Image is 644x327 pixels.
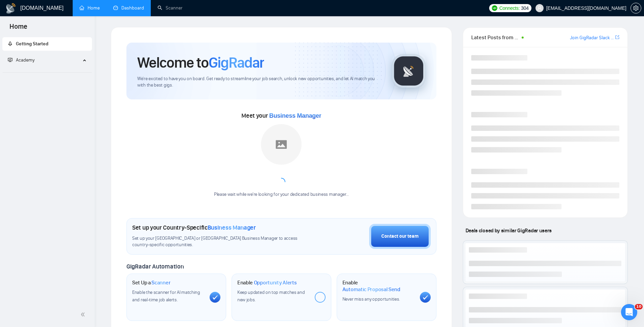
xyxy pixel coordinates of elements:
[615,34,619,41] a: export
[16,41,48,47] span: Getting Started
[615,34,619,40] span: export
[137,53,264,72] h1: Welcome to
[16,57,34,63] span: Academy
[237,289,305,303] span: Keep updated on top matches and new jobs.
[132,279,170,286] h1: Set Up a
[5,3,16,14] img: logo
[635,304,643,309] span: 10
[630,3,641,14] button: setting
[621,304,637,320] iframe: Intercom live chat
[471,33,520,42] span: Latest Posts from the GigRadar Community
[208,224,256,231] span: Business Manager
[237,279,297,286] h1: Enable
[8,57,34,63] span: Academy
[80,311,87,318] span: double-left
[113,5,144,11] a: dashboardDashboard
[4,22,33,36] span: Home
[132,289,200,303] span: Enable the scanner for AI matching and real-time job alerts.
[342,286,400,293] span: Automatic Proposal Send
[209,53,264,72] span: GigRadar
[158,5,183,11] a: searchScanner
[8,41,13,46] span: rocket
[463,225,554,236] span: Deals closed by similar GigRadar users
[269,112,321,119] span: Business Manager
[521,4,528,12] span: 304
[79,5,100,11] a: homeHome
[151,279,170,286] span: Scanner
[126,263,184,270] span: GigRadar Automation
[342,279,414,293] h1: Enable
[2,70,92,74] li: Academy Homepage
[499,4,520,12] span: Connects:
[137,76,381,89] span: We're excited to have you on board. Get ready to streamline your job search, unlock new opportuni...
[630,5,641,11] a: setting
[254,279,297,286] span: Opportunity Alerts
[241,112,321,119] span: Meet your
[276,177,286,187] span: loading
[8,57,13,62] span: fund-projection-screen
[369,224,431,249] button: Contact our team
[381,233,419,240] div: Contact our team
[342,296,400,302] span: Never miss any opportunities.
[132,224,256,231] h1: Set up your Country-Specific
[492,5,497,11] img: upwork-logo.png
[132,235,311,248] span: Set up your [GEOGRAPHIC_DATA] or [GEOGRAPHIC_DATA] Business Manager to access country-specific op...
[2,37,92,51] li: Getting Started
[392,54,426,88] img: gigradar-logo.png
[570,34,614,42] a: Join GigRadar Slack Community
[537,6,542,10] span: user
[261,124,302,165] img: placeholder.png
[210,191,353,198] div: Please wait while we're looking for your dedicated business manager...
